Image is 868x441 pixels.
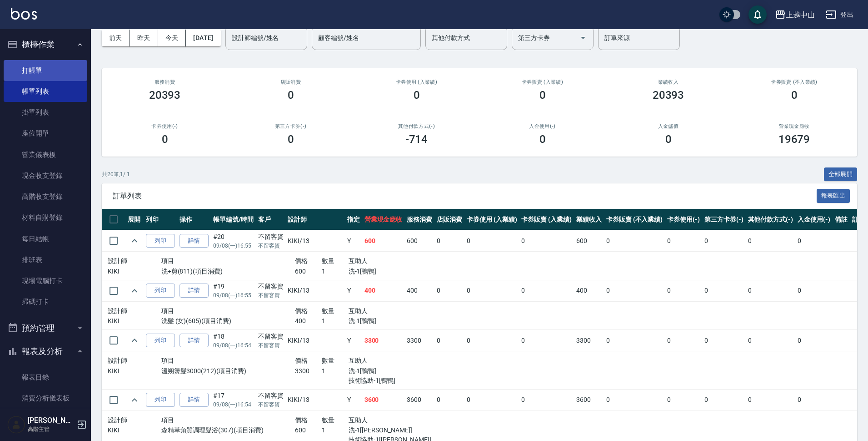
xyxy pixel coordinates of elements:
[211,230,256,252] td: #20
[748,5,767,24] button: save
[161,416,175,424] span: 項目
[161,357,175,364] span: 項目
[464,230,519,252] td: 0
[322,316,349,326] p: 1
[322,366,349,376] p: 1
[288,89,294,101] h3: 0
[349,316,429,326] p: 洗-1[鴨鴨]
[4,340,87,363] button: 報表及分析
[778,133,810,146] h3: 19679
[539,89,546,101] h3: 0
[822,6,857,23] button: 登出
[345,230,362,252] td: Y
[345,280,362,301] td: Y
[364,123,469,129] h2: 其他付款方式(-)
[186,30,220,46] button: [DATE]
[258,400,284,409] p: 不留客資
[665,280,702,301] td: 0
[4,81,87,102] a: 帳單列表
[362,389,405,411] td: 3600
[746,280,796,301] td: 0
[211,330,256,351] td: #18
[258,391,284,400] div: 不留客資
[4,291,87,312] a: 掃碼打卡
[702,209,746,230] th: 第三方卡券(-)
[285,389,344,411] td: KIKI /13
[161,426,295,435] p: 森精萃角質調理髮浴(307)(項目消費)
[464,389,519,411] td: 0
[742,79,846,85] h2: 卡券販賣 (不入業績)
[149,89,181,101] h3: 20393
[211,209,256,230] th: 帳單編號/時間
[795,230,833,252] td: 0
[28,425,74,433] p: 高階主管
[322,267,349,276] p: 1
[4,207,87,228] a: 材料自購登錄
[434,330,464,351] td: 0
[771,5,818,24] button: 上越中山
[295,257,308,264] span: 價格
[434,389,464,411] td: 0
[4,123,87,144] a: 座位開單
[349,376,429,385] p: 技術協助-1[鴨鴨]
[434,280,464,301] td: 0
[4,165,87,186] a: 現金收支登錄
[102,170,130,178] p: 共 20 筆, 1 / 1
[362,230,405,252] td: 600
[295,316,322,326] p: 400
[4,228,87,249] a: 每日結帳
[11,8,37,20] img: Logo
[295,307,308,314] span: 價格
[4,186,87,207] a: 高階收支登錄
[28,416,74,425] h5: [PERSON_NAME]
[256,209,286,230] th: 客戶
[349,416,368,424] span: 互助人
[604,209,665,230] th: 卡券販賣 (不入業績)
[665,389,702,411] td: 0
[349,366,429,376] p: 洗-1[鴨鴨]
[161,257,175,264] span: 項目
[113,79,217,85] h3: 服務消費
[4,144,87,165] a: 營業儀表板
[285,330,344,351] td: KIKI /13
[125,209,144,230] th: 展開
[213,341,254,350] p: 09/08 (一) 16:54
[4,60,87,81] a: 打帳單
[146,284,175,298] button: 列印
[604,280,665,301] td: 0
[404,330,434,351] td: 3300
[285,230,344,252] td: KIKI /13
[180,234,209,248] a: 詳情
[345,389,362,411] td: Y
[349,426,429,435] p: 洗-1[[PERSON_NAME]]
[113,192,817,201] span: 訂單列表
[490,123,594,129] h2: 入金使用(-)
[108,416,127,424] span: 設計師
[102,30,130,46] button: 前天
[519,330,574,351] td: 0
[795,280,833,301] td: 0
[817,191,850,200] a: 報表匯出
[604,230,665,252] td: 0
[158,30,186,46] button: 今天
[665,230,702,252] td: 0
[4,249,87,270] a: 排班表
[258,341,284,350] p: 不留客資
[574,389,604,411] td: 3600
[574,330,604,351] td: 3300
[349,357,368,364] span: 互助人
[239,79,343,85] h2: 店販消費
[519,280,574,301] td: 0
[288,133,294,146] h3: 0
[128,393,141,407] button: expand row
[7,416,25,434] img: Person
[362,209,405,230] th: 營業現金應收
[322,307,335,314] span: 數量
[345,209,362,230] th: 指定
[258,332,284,341] div: 不留客資
[349,257,368,264] span: 互助人
[434,209,464,230] th: 店販消費
[4,102,87,123] a: 掛單列表
[665,133,672,146] h3: 0
[258,242,284,250] p: 不留客資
